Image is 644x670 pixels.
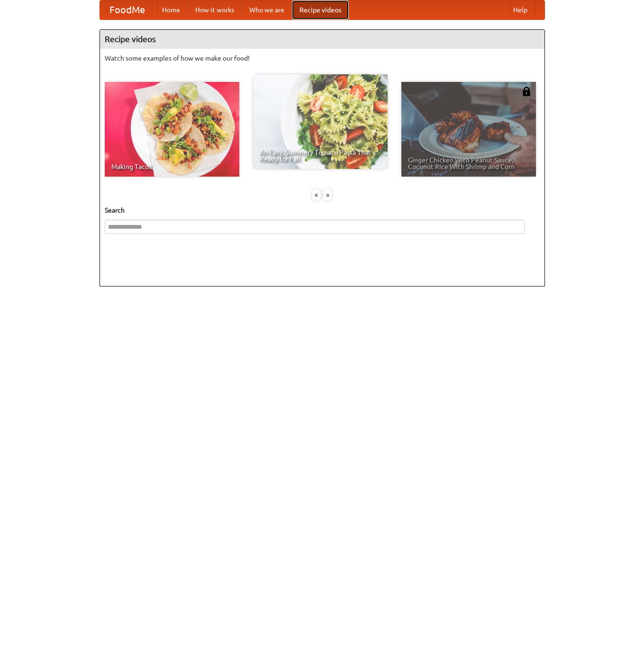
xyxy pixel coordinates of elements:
div: » [323,189,332,201]
span: An Easy, Summery Tomato Pasta That's Ready for Fall [260,149,381,162]
a: Help [506,0,535,19]
img: 483408.png [522,87,531,96]
a: Who we are [242,0,292,19]
span: Making Tacos [111,163,233,170]
a: How it works [188,0,242,19]
h5: Search [105,205,540,215]
a: Recipe videos [292,0,349,19]
p: Watch some examples of how we make our food! [105,54,540,63]
a: Making Tacos [105,82,239,177]
div: « [312,189,321,201]
a: FoodMe [100,0,154,19]
h4: Recipe videos [100,30,544,49]
a: Home [154,0,188,19]
a: An Easy, Summery Tomato Pasta That's Ready for Fall [253,74,388,169]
